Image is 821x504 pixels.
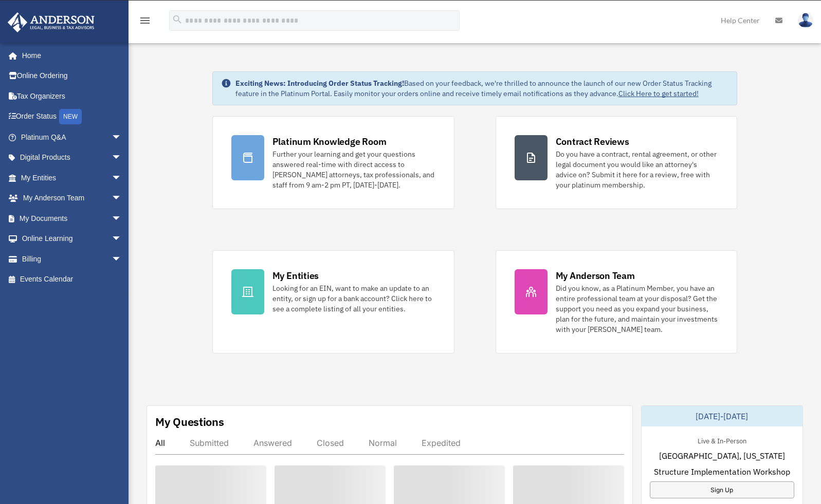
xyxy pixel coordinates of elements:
[798,13,813,28] img: User Pic
[369,438,397,448] div: Normal
[5,12,98,32] img: Anderson Advisors Platinum Portal
[212,116,454,209] a: Platinum Knowledge Room Further your learning and get your questions answered real-time with dire...
[7,127,137,147] a: Platinum Q&Aarrow_drop_down
[496,116,738,209] a: Contract Reviews Do you have a contract, rental agreement, or other legal document you would like...
[272,269,319,282] div: My Entities
[155,414,224,430] div: My Questions
[556,149,719,190] div: Do you have a contract, rental agreement, or other legal document you would like an attorney's ad...
[235,78,729,99] div: Based on your feedback, we're thrilled to announce the launch of our new Order Status Tracking fe...
[112,147,132,169] span: arrow_drop_down
[7,66,137,86] a: Online Ordering
[659,450,785,462] span: [GEOGRAPHIC_DATA], [US_STATE]
[112,249,132,270] span: arrow_drop_down
[556,269,635,282] div: My Anderson Team
[422,438,461,448] div: Expedited
[190,438,229,448] div: Submitted
[139,14,151,27] i: menu
[642,406,802,426] div: [DATE]-[DATE]
[7,86,137,106] a: Tax Organizers
[618,89,699,98] a: Click Here to get started!
[112,188,132,209] span: arrow_drop_down
[272,283,435,314] div: Looking for an EIN, want to make an update to an entity, or sign up for a bank account? Click her...
[272,149,435,190] div: Further your learning and get your questions answered real-time with direct access to [PERSON_NAM...
[112,167,132,189] span: arrow_drop_down
[7,106,137,127] a: Order StatusNEW
[7,249,137,269] a: Billingarrow_drop_down
[7,208,137,229] a: My Documentsarrow_drop_down
[235,79,404,88] strong: Exciting News: Introducing Order Status Tracking!
[7,147,137,168] a: Digital Productsarrow_drop_down
[172,14,183,25] i: search
[272,135,387,148] div: Platinum Knowledge Room
[556,135,629,148] div: Contract Reviews
[7,269,137,290] a: Events Calendar
[496,250,738,353] a: My Anderson Team Did you know, as a Platinum Member, you have an entire professional team at your...
[654,465,790,478] span: Structure Implementation Workshop
[112,229,132,250] span: arrow_drop_down
[253,438,292,448] div: Answered
[556,283,719,334] div: Did you know, as a Platinum Member, you have an entire professional team at your disposal? Get th...
[139,18,151,27] a: menu
[7,45,132,66] a: Home
[155,438,165,448] div: All
[212,250,454,353] a: My Entities Looking for an EIN, want to make an update to an entity, or sign up for a bank accoun...
[112,127,132,148] span: arrow_drop_down
[7,167,137,188] a: My Entitiesarrow_drop_down
[59,109,82,124] div: NEW
[7,229,137,249] a: Online Learningarrow_drop_down
[112,208,132,229] span: arrow_drop_down
[7,188,137,209] a: My Anderson Teamarrow_drop_down
[650,481,794,498] a: Sign Up
[317,438,344,448] div: Closed
[689,435,755,445] div: Live & In-Person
